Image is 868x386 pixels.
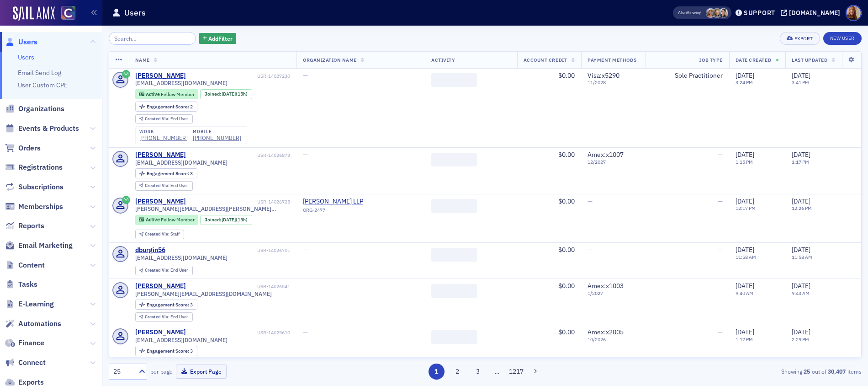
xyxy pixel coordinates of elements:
[145,231,170,237] span: Created Via :
[792,57,827,63] span: Last Updated
[222,91,236,97] span: [DATE]
[222,91,248,97] div: (15h)
[18,123,79,134] span: Events & Products
[826,367,847,375] strong: 30,407
[792,79,809,86] time: 3:41 PM
[5,123,79,134] a: Events & Products
[135,346,197,356] div: Engagement Score: 3
[145,315,188,320] div: End User
[135,230,184,239] div: Created Via: Staff
[18,299,54,309] span: E-Learning
[109,32,196,45] input: Search…
[823,32,862,45] a: New User
[303,207,386,216] div: ORG-2477
[5,299,54,309] a: E-Learning
[135,312,193,322] div: Created Via: End User
[139,134,188,141] a: [PHONE_NUMBER]
[558,197,575,205] span: $0.00
[5,358,46,368] a: Connect
[5,104,64,114] a: Organizations
[431,199,477,213] span: ‌
[135,282,186,290] div: [PERSON_NAME]
[718,328,723,336] span: —
[587,57,636,63] span: Payment Methods
[706,8,715,18] span: Cheryl Moss
[736,71,754,80] span: [DATE]
[792,197,810,205] span: [DATE]
[429,364,445,380] button: 1
[699,57,723,63] span: Job Type
[303,246,308,254] span: —
[193,129,241,134] div: mobile
[431,330,477,344] span: ‌
[5,279,37,289] a: Tasks
[146,91,161,97] span: Active
[167,247,290,253] div: USR-14026701
[736,150,754,159] span: [DATE]
[431,57,455,63] span: Activity
[18,358,46,368] span: Connect
[18,162,63,172] span: Registrations
[18,241,73,251] span: Email Marketing
[431,248,477,262] span: ‌
[205,217,222,223] span: Joined :
[135,151,186,159] a: [PERSON_NAME]
[147,171,193,176] div: 3
[792,290,810,296] time: 9:43 AM
[792,336,809,343] time: 2:29 PM
[303,198,386,206] span: Crowe LLP
[617,367,862,375] div: Showing out of items
[558,282,575,290] span: $0.00
[736,197,754,205] span: [DATE]
[587,337,639,343] span: 10 / 2026
[5,241,73,251] a: Email Marketing
[431,73,477,87] span: ‌
[802,367,812,375] strong: 25
[5,319,61,329] a: Automations
[145,314,170,320] span: Created Via :
[135,205,290,212] span: [PERSON_NAME][EMAIL_ADDRESS][PERSON_NAME][DOMAIN_NAME]
[18,182,64,192] span: Subscriptions
[187,284,290,289] div: USR-14026541
[587,71,619,80] span: Visa : x5290
[303,282,308,290] span: —
[145,183,188,188] div: End User
[431,284,477,298] span: ‌
[205,91,222,97] span: Joined :
[147,302,193,307] div: 3
[222,216,236,223] span: [DATE]
[135,246,165,254] a: dburgin56
[199,33,237,44] button: AddFilter
[61,6,75,20] img: SailAMX
[135,337,228,343] span: [EMAIL_ADDRESS][DOMAIN_NAME]
[147,348,190,354] span: Engagement Score :
[736,79,753,86] time: 3:24 PM
[719,8,728,18] span: Pamela Galey-Coleman
[587,80,639,86] span: 11 / 2028
[124,7,146,18] h1: Users
[161,91,195,97] span: Fellow Member
[187,152,290,158] div: USR-14026873
[5,338,44,348] a: Finance
[524,57,567,63] span: Account Credit
[135,198,186,206] a: [PERSON_NAME]
[139,217,194,223] a: Active Fellow Member
[736,328,754,336] span: [DATE]
[718,197,723,205] span: —
[736,57,771,63] span: Date Created
[792,254,812,260] time: 11:58 AM
[470,364,486,380] button: 3
[792,159,809,165] time: 1:17 PM
[147,301,190,308] span: Engagement Score :
[13,6,55,21] img: SailAMX
[193,134,241,141] div: [PHONE_NUMBER]
[736,282,754,290] span: [DATE]
[18,53,34,61] a: Users
[18,69,61,77] a: Email Send Log
[792,71,810,80] span: [DATE]
[712,8,722,18] span: Lindsay Moore
[678,10,701,16] span: Viewing
[146,216,161,223] span: Active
